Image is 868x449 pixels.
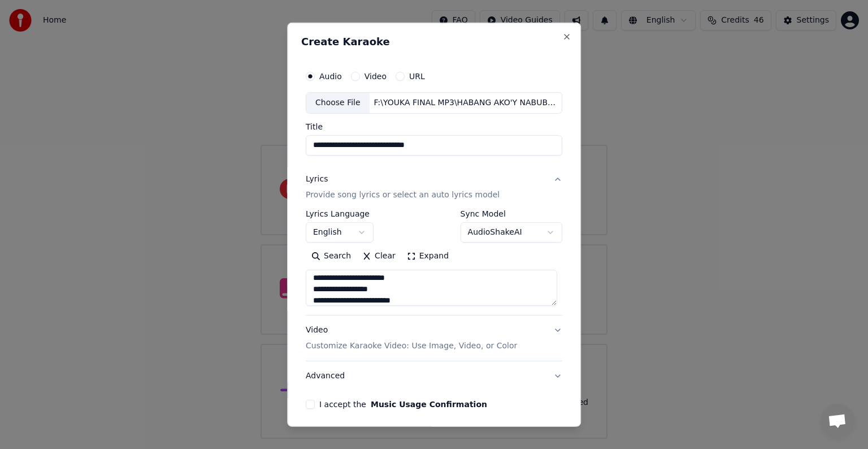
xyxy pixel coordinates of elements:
[370,97,562,109] div: F:\YOUKA FINAL MP3\HABANG AKO'Y NABUBUHAY - SAMSHAI.MP3
[461,210,562,218] label: Sync Model
[364,72,387,80] label: Video
[306,361,562,391] button: Advanced
[371,400,487,408] button: I accept the
[319,72,342,80] label: Audio
[306,189,500,201] p: Provide song lyrics or select an auto lyrics model
[306,123,562,131] label: Title
[306,210,562,315] div: LyricsProvide song lyrics or select an auto lyrics model
[301,37,567,47] h2: Create Karaoke
[306,165,562,210] button: LyricsProvide song lyrics or select an auto lyrics model
[357,247,401,265] button: Clear
[306,210,374,218] label: Lyrics Language
[306,174,328,185] div: Lyrics
[306,325,517,352] div: Video
[306,340,517,352] p: Customize Karaoke Video: Use Image, Video, or Color
[409,72,425,80] label: URL
[306,316,562,361] button: VideoCustomize Karaoke Video: Use Image, Video, or Color
[306,93,370,113] div: Choose File
[401,247,454,265] button: Expand
[319,400,487,408] label: I accept the
[306,247,357,265] button: Search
